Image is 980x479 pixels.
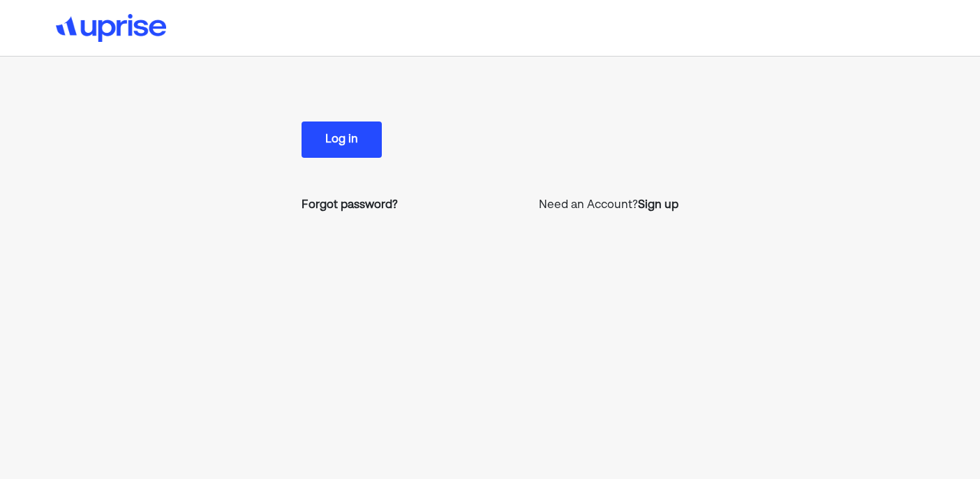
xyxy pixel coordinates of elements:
button: Log in [302,121,382,158]
a: Sign up [638,197,678,214]
p: Need an Account? [539,197,678,214]
a: Forgot password? [302,197,398,214]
